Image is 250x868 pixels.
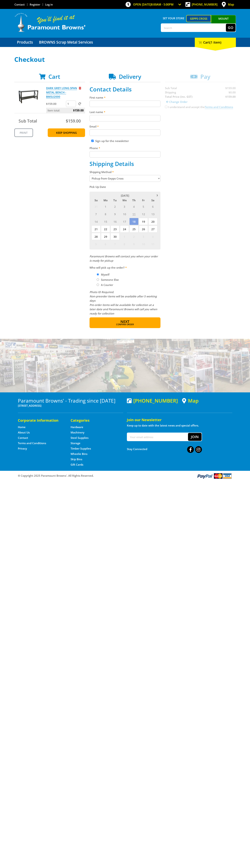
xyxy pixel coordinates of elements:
[110,240,120,248] span: 7
[182,398,199,404] a: View a map of Gepps Cross location
[73,108,84,113] span: $159.00
[48,73,60,80] span: Cart
[161,15,186,21] span: Set your store
[90,101,160,107] input: Please enter your first name.
[18,403,123,408] p: [STREET_ADDRESS]
[46,108,85,113] p: Item total:
[18,447,27,450] a: Go to the Privacy page
[120,210,129,218] span: 10
[129,233,138,240] span: 2
[90,129,160,136] input: Please enter your email address.
[110,203,120,210] span: 2
[90,255,158,262] em: Paramount Browns will contact you when your order is ready for pickup
[101,210,110,218] span: 8
[14,13,86,32] img: Paramount Browns'
[14,128,33,137] a: Print
[90,146,160,150] label: Phone
[148,203,157,210] span: 6
[148,198,157,203] span: Sa
[110,218,120,225] span: 16
[91,233,101,240] span: 28
[90,124,160,129] label: Email
[186,15,211,22] a: Gepps Cross
[91,218,101,225] span: 14
[139,203,148,210] span: 5
[148,240,157,248] span: 11
[100,277,120,283] label: Someone Else
[18,441,46,445] a: Go to the Terms and Conditions page
[151,3,174,6] span: 8:00am - 5:00pm
[120,225,129,233] span: 24
[129,218,138,225] span: 18
[139,225,148,233] span: 26
[66,118,81,124] span: $159.00
[90,86,160,93] h2: Contact Details
[46,86,77,99] a: DARK GREY LONG SPAN METAL BENCH - BMSU2000
[148,218,157,225] span: 20
[18,425,26,429] a: Go to the Home page
[101,240,110,248] span: 6
[120,233,129,240] span: 1
[120,218,129,225] span: 17
[129,225,138,233] span: 25
[90,160,160,167] h2: Shipping Details
[120,198,129,203] span: We
[120,240,129,248] span: 8
[97,323,153,326] span: Confirm order
[14,38,36,47] a: Go to the Products page
[110,210,120,218] span: 9
[129,198,138,203] span: Th
[101,225,110,233] span: 22
[211,15,236,29] a: Mount [PERSON_NAME]
[45,3,53,6] a: Log in
[91,225,101,233] span: 21
[101,203,110,210] span: 1
[91,198,101,203] span: Su
[91,203,101,210] span: 31
[139,233,148,240] span: 3
[90,185,160,189] label: Pick Up Date
[90,265,160,270] label: Who will pick up the order?
[71,452,87,456] a: Go to the Wheelie Bins page
[18,86,39,107] img: DARK GREY LONG SPAN METAL BENCH - BMSU2000
[79,86,81,90] a: Remove from cart
[101,198,110,203] span: Mo
[14,473,236,479] div: ® Copyright 2025 Paramount Browns'. All Rights Reserved.
[14,56,236,63] h1: Checkout
[36,38,96,47] a: Go to the BROWNS Scrap Metal Services page
[195,38,236,47] div: Cart
[48,128,85,137] a: Keep Shopping
[100,282,114,288] label: A Courier
[95,139,129,143] label: Sign up for the newsletter
[71,436,88,440] a: Go to the Steel Supplies page
[161,24,226,32] input: Search
[14,3,25,6] a: Go to the Contact page
[18,398,123,403] h3: Paramount Browns' - Trading since [DATE]
[133,3,174,6] span: OPEN [DATE]
[148,225,157,233] span: 27
[139,198,148,203] span: Fr
[71,425,83,429] a: Go to the Hardware page
[110,233,120,240] span: 30
[226,24,236,32] button: Go
[90,151,160,158] input: Please enter your telephone number.
[71,431,84,434] a: Go to the Machinery page
[97,284,99,286] input: Please select who will pick up the order.
[71,441,80,445] a: Go to the Storage page
[119,73,141,80] span: Delivery
[18,431,30,434] a: Go to the About Us page
[139,240,148,248] span: 10
[19,118,37,124] span: Sub Total
[127,445,202,453] div: Stay Connected
[127,398,178,403] div: [PHONE_NUMBER]
[210,40,221,44] span: (1 item)
[127,423,232,428] p: Keep up to date with the latest news and special offers.
[97,278,99,281] input: Please select who will pick up the order.
[110,198,120,203] span: Tu
[90,110,160,114] label: Last name
[71,418,116,423] h5: Categories
[71,457,82,461] a: Go to the Skip Bins page
[90,317,160,328] button: Next Confirm order
[120,319,129,324] span: Next
[97,273,99,276] input: Please select who will pick up the order.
